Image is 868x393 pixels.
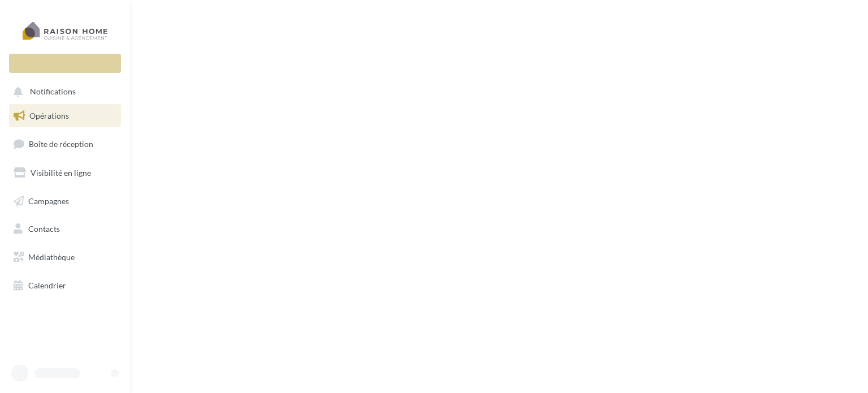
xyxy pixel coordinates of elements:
span: Campagnes [28,196,69,205]
span: Notifications [30,87,76,97]
span: Calendrier [28,280,66,290]
a: Calendrier [7,274,123,297]
a: Opérations [7,104,123,128]
span: Médiathèque [28,252,75,262]
a: Visibilité en ligne [7,161,123,185]
a: Contacts [7,217,123,241]
span: Opérations [29,111,69,120]
div: Nouvelle campagne [9,54,121,73]
span: Visibilité en ligne [31,168,91,178]
span: Boîte de réception [29,139,93,149]
span: Contacts [28,224,60,234]
a: Campagnes [7,189,123,213]
a: Médiathèque [7,245,123,269]
a: Boîte de réception [7,132,123,156]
